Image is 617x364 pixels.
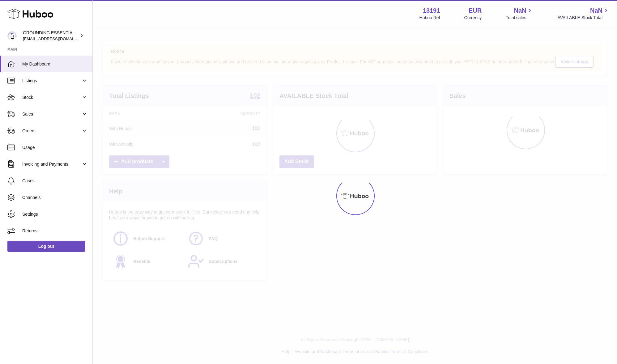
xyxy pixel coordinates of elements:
span: [EMAIL_ADDRESS][DOMAIN_NAME] [23,36,91,41]
span: My Dashboard [22,61,88,67]
img: espenwkopperud@gmail.com [7,31,17,40]
a: Log out [7,241,85,252]
div: Currency [464,15,482,21]
span: AVAILABLE Stock Total [557,15,610,21]
span: Channels [22,195,88,201]
span: Usage [22,145,88,150]
a: NaN AVAILABLE Stock Total [557,6,610,21]
span: Orders [22,128,81,134]
a: NaN Total sales [506,6,533,21]
span: NaN [590,6,602,15]
div: GROUNDING ESSENTIALS INTERNATIONAL SLU [23,30,79,42]
span: Settings [22,211,88,217]
span: Listings [22,78,81,84]
span: Total sales [506,15,533,21]
span: Stock [22,95,81,100]
span: Returns [22,228,88,234]
div: Huboo Ref [419,15,440,21]
strong: EUR [469,6,482,15]
span: Invoicing and Payments [22,161,81,167]
span: Cases [22,178,88,184]
span: Sales [22,111,81,117]
strong: 13191 [423,6,440,15]
span: NaN [514,6,526,15]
